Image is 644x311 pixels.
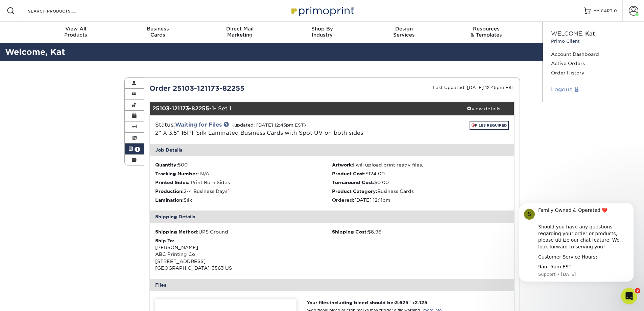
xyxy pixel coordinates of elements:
a: Waiting for Files [175,121,222,128]
strong: Your files including bleed should be: " x " [307,300,430,305]
div: Shipping Details [150,210,514,223]
div: Files [150,279,514,291]
div: Status: [150,121,392,137]
div: & Templates [445,26,527,38]
strong: Quantity: [155,162,178,168]
a: Active Orders [551,59,636,68]
strong: Tracking Number: [155,171,199,176]
span: N/A [200,171,209,176]
span: 1 [135,147,140,152]
li: 500 [155,161,332,168]
div: Industry [281,26,363,38]
strong: Production: [155,188,184,194]
li: Business Cards [332,188,509,195]
a: view details [453,102,514,115]
a: Resources& Templates [445,22,527,43]
span: Contact [527,26,610,32]
strong: 25103-121173-82255-1 [152,105,214,112]
span: 2.125 [415,300,427,305]
img: Primoprint [288,3,356,18]
span: View All [35,26,117,32]
div: $8.96 [332,228,509,235]
span: Direct Mail [199,26,281,32]
a: 1 [125,143,144,154]
div: - Set 1 [150,102,453,115]
div: Services [363,26,445,38]
a: DesignServices [363,22,445,43]
span: 0 [614,8,617,13]
div: [PERSON_NAME] ABC Printing Co [STREET_ADDRESS] [GEOGRAPHIC_DATA]-3563 US [155,237,332,272]
iframe: Intercom live chat [621,288,637,304]
strong: Ship To: [155,238,174,243]
li: [DATE] 12:11pm [332,197,509,203]
div: Products [35,26,117,38]
div: UPS Ground [155,228,332,235]
a: Logout [551,86,636,94]
strong: Shipping Method: [155,229,198,235]
a: Contact& Support [527,22,610,43]
div: Job Details [150,144,514,156]
strong: Ordered: [332,197,354,203]
a: Shop ByIndustry [281,22,363,43]
strong: Lamination: [155,197,184,203]
small: Primo Client [551,38,636,44]
div: & Support [527,26,610,38]
li: 2-4 Business Days [155,188,332,195]
li: $124.00 [332,170,509,177]
div: Order 25103-121173-82255 [144,83,332,93]
li: I will upload print ready files. [332,161,509,168]
span: Welcome, [551,30,583,37]
a: View AllProducts [35,22,117,43]
a: Account Dashboard [551,50,636,59]
a: Direct MailMarketing [199,22,281,43]
iframe: Intercom notifications message [509,194,644,308]
li: Silk [155,197,332,203]
span: Shop By [281,26,363,32]
span: Resources [445,26,527,32]
li: $0.00 [332,179,509,186]
span: 5 [635,288,640,293]
a: FILES REQUIRED [470,121,509,130]
span: MY CART [593,8,613,14]
span: Print Both Sides [191,180,230,185]
strong: Turnaround Cost: [332,180,374,185]
strong: Shipping Cost: [332,229,368,235]
strong: Product Category: [332,188,377,194]
strong: Product Cost: [332,171,365,176]
strong: Printed Sides: [155,180,189,185]
strong: Artwork: [332,162,353,168]
span: Kat [585,30,595,37]
small: Last Updated: [DATE] 12:45pm EST [433,85,515,90]
a: BusinessCards [117,22,199,43]
a: 2" X 3.5" 16PT Silk Laminated Business Cards with Spot UV on both sides [155,130,363,136]
small: (updated: [DATE] 12:45pm EST) [232,123,306,128]
input: SEARCH PRODUCTS..... [27,7,93,15]
span: Business [117,26,199,32]
div: Cards [117,26,199,38]
span: 3.625 [395,300,408,305]
div: view details [453,105,514,112]
span: Design [363,26,445,32]
div: Marketing [199,26,281,38]
a: Order History [551,68,636,77]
